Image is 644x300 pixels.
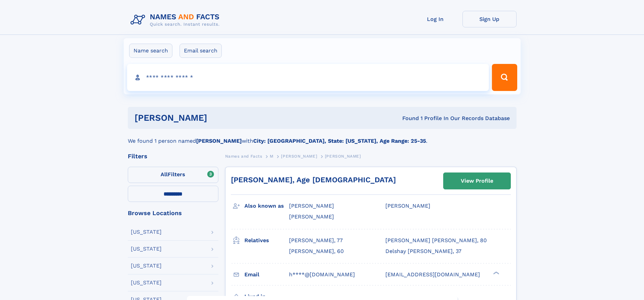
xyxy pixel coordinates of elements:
label: Email search [180,44,222,58]
div: View Profile [461,173,493,189]
a: M [270,152,273,160]
a: View Profile [444,173,510,189]
span: [PERSON_NAME] [289,203,334,209]
div: [US_STATE] [131,246,162,252]
div: [US_STATE] [131,263,162,269]
a: Log In [408,11,462,27]
a: [PERSON_NAME], 77 [289,237,343,244]
a: [PERSON_NAME] [281,152,317,160]
a: [PERSON_NAME], Age [DEMOGRAPHIC_DATA] [231,176,396,184]
a: Sign Up [462,11,517,27]
img: Logo Names and Facts [128,11,225,29]
span: [PERSON_NAME] [385,203,430,209]
div: [US_STATE] [131,229,162,235]
span: All [161,171,168,178]
b: City: [GEOGRAPHIC_DATA], State: [US_STATE], Age Range: 25-35 [253,138,426,144]
div: Found 1 Profile In Our Records Database [305,115,510,122]
label: Name search [129,44,172,58]
span: [PERSON_NAME] [325,154,361,159]
a: Delshay [PERSON_NAME], 37 [385,248,461,255]
h3: Email [244,269,289,280]
span: [PERSON_NAME] [289,213,334,220]
h3: Relatives [244,235,289,246]
a: [PERSON_NAME], 60 [289,248,344,255]
label: Filters [128,167,218,183]
h1: [PERSON_NAME] [135,114,305,122]
div: We found 1 person named with . [128,129,517,145]
a: [PERSON_NAME] [PERSON_NAME], 80 [385,237,487,244]
div: ❯ [492,271,500,275]
div: Browse Locations [128,210,218,216]
span: [PERSON_NAME] [281,154,317,159]
div: Filters [128,153,218,159]
input: search input [127,64,489,91]
span: M [270,154,273,159]
a: Names and Facts [225,152,262,160]
h3: Also known as [244,200,289,212]
button: Search Button [492,64,517,91]
b: [PERSON_NAME] [196,138,242,144]
span: [EMAIL_ADDRESS][DOMAIN_NAME] [385,271,480,278]
div: [US_STATE] [131,280,162,285]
